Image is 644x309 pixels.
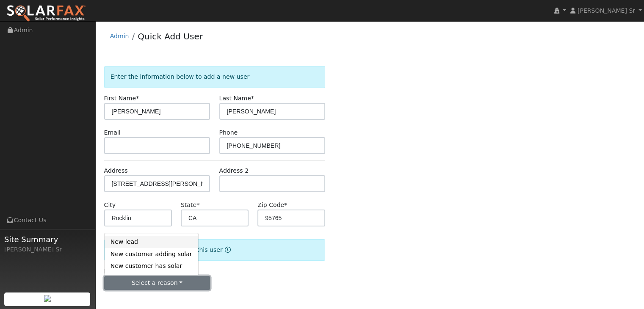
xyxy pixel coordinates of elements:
[104,94,139,103] label: First Name
[136,95,139,102] span: Required
[219,94,254,103] label: Last Name
[223,246,231,253] a: Reason for new user
[138,31,203,41] a: Quick Add User
[251,95,254,102] span: Required
[219,166,249,175] label: Address 2
[4,245,91,254] div: [PERSON_NAME] Sr
[6,5,86,22] img: SolarFax
[104,201,116,210] label: City
[110,33,129,39] a: Admin
[181,201,199,210] label: State
[284,201,287,208] span: Required
[196,201,199,208] span: Required
[219,128,238,137] label: Phone
[105,248,198,260] a: New customer adding solar
[4,234,91,245] span: Site Summary
[104,166,128,175] label: Address
[104,128,121,137] label: Email
[104,66,326,88] div: Enter the information below to add a new user
[104,276,210,290] button: Select a reason
[105,260,198,272] a: New customer has solar
[44,295,51,302] img: retrieve
[257,201,287,210] label: Zip Code
[105,236,198,248] a: New lead
[104,239,326,261] div: Select the reason for adding this user
[578,7,635,14] span: [PERSON_NAME] Sr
